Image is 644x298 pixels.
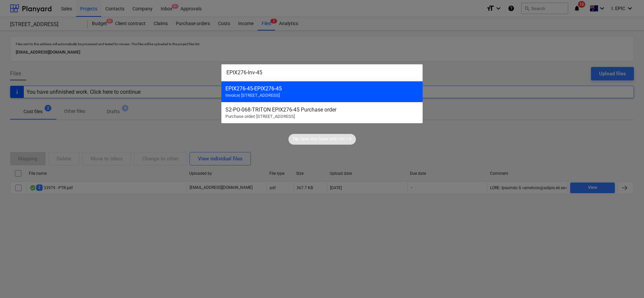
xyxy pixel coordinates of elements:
[300,136,337,142] p: Open this faster with
[221,102,423,123] div: S2-PO-068-TRITON EPIX276-45 Purchase orderPurchase order| [STREET_ADDRESS]
[225,93,280,98] span: Invoice | [STREET_ADDRESS]
[225,85,419,92] div: EPIX276-45 - EPIX276-45
[221,81,423,102] div: EPIX276-45-EPIX276-45Invoice| [STREET_ADDRESS]
[292,136,299,142] p: Tip:
[225,114,295,119] span: Purchase order | [STREET_ADDRESS]
[221,64,423,81] input: Search for projects, articles, contracts, Claims, subcontractors...
[288,134,356,145] div: Tip:Open this faster withCtrl + K
[225,106,419,113] div: S2-PO-068 - TRITON EPIX276-45 Purchase order
[338,136,352,142] p: Ctrl + K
